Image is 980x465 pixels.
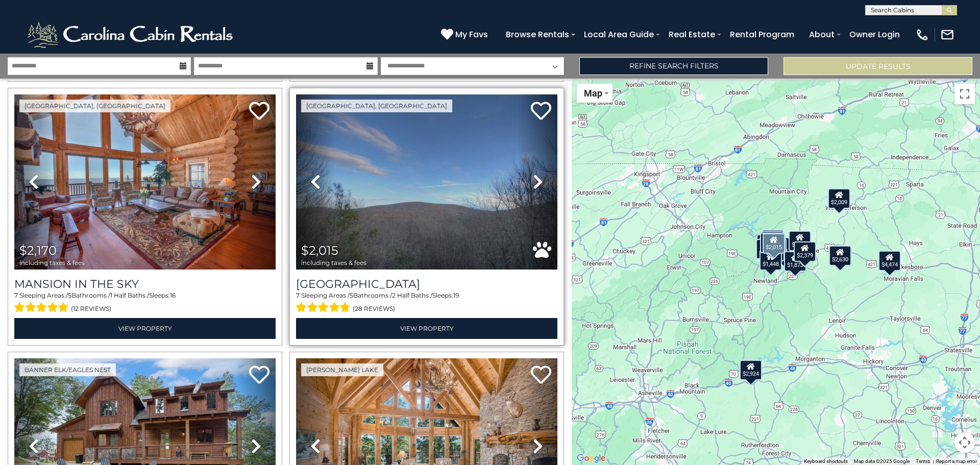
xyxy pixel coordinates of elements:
[854,458,910,464] span: Map data ©2025 Google
[19,363,116,376] a: Banner Elk/Eagles Nest
[577,84,612,103] button: Change map style
[441,28,491,41] a: My Favs
[940,28,954,42] img: mail-regular-white.png
[664,26,720,43] a: Real Estate
[936,458,977,464] a: Report a map error
[954,432,975,453] button: Map camera controls
[725,26,799,43] a: Rental Program
[14,318,276,339] a: View Property
[296,277,557,291] a: [GEOGRAPHIC_DATA]
[19,259,85,266] span: including taxes & fees
[301,259,366,266] span: including taxes & fees
[14,277,276,291] a: Mansion In The Sky
[574,452,608,465] a: Open this area in Google Maps (opens a new window)
[296,291,300,299] span: 7
[762,230,784,250] div: $1,934
[71,302,111,315] span: (12 reviews)
[19,100,170,112] a: [GEOGRAPHIC_DATA], [GEOGRAPHIC_DATA]
[760,232,782,253] div: $2,323
[915,28,929,42] img: phone-regular-white.png
[829,246,851,266] div: $2,630
[579,57,768,75] a: Refine Search Filters
[296,277,557,291] h3: Majestic Mountain Haus
[579,26,659,43] a: Local Area Guide
[26,19,237,50] img: White-1-2.png
[392,291,432,299] span: 2 Half Baths /
[784,251,806,271] div: $1,873
[14,291,276,315] div: Sleeping Areas / Bathrooms / Sleeps:
[783,57,972,75] button: Update Results
[350,291,353,299] span: 5
[301,243,338,258] span: $2,015
[844,26,905,43] a: Owner Login
[296,318,557,339] a: View Property
[249,101,269,123] a: Add to favorites
[110,291,149,299] span: 1 Half Baths /
[916,458,930,464] a: Terms (opens in new tab)
[301,363,383,376] a: [PERSON_NAME] Lake
[296,94,557,270] img: thumbnail_163276084.jpeg
[761,231,783,251] div: $1,855
[455,28,488,41] span: My Favs
[353,302,395,315] span: (28 reviews)
[501,26,574,43] a: Browse Rentals
[763,233,785,254] div: $2,015
[14,94,276,270] img: thumbnail_163263808.jpeg
[740,359,762,380] div: $2,924
[828,188,850,208] div: $2,009
[296,291,557,315] div: Sleeping Areas / Bathrooms / Sleeps:
[789,231,811,251] div: $2,541
[804,458,848,465] button: Keyboard shortcuts
[878,250,901,271] div: $4,474
[584,88,602,99] span: Map
[301,100,452,112] a: [GEOGRAPHIC_DATA], [GEOGRAPHIC_DATA]
[759,250,782,271] div: $1,448
[14,291,18,299] span: 7
[574,452,608,465] img: Google
[531,101,551,123] a: Add to favorites
[804,26,840,43] a: About
[453,291,459,299] span: 19
[794,241,816,261] div: $2,379
[954,84,975,104] button: Toggle fullscreen view
[68,291,71,299] span: 5
[19,243,57,258] span: $2,170
[531,364,551,386] a: Add to favorites
[756,238,778,259] div: $1,749
[170,291,176,299] span: 16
